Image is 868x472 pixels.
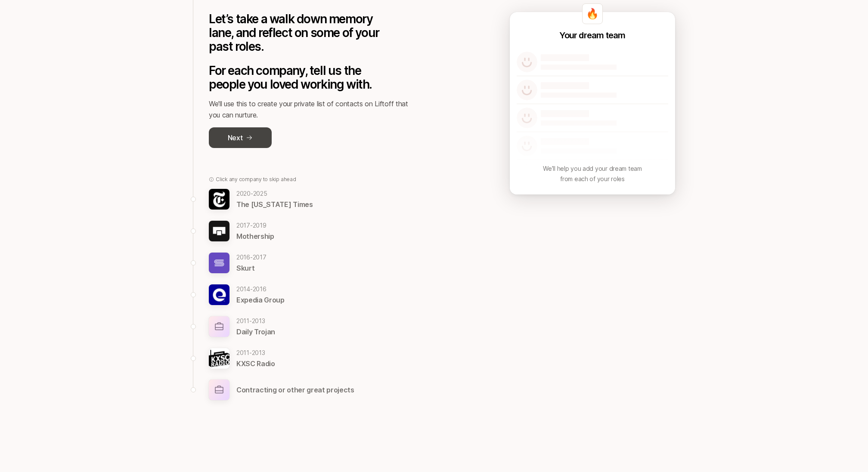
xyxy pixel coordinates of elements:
[216,176,296,183] p: Click any company to skip ahead
[582,3,603,24] div: 🔥
[559,29,625,41] p: Your dream team
[236,220,274,231] p: 2017 - 2019
[236,326,275,337] p: Daily Trojan
[209,64,394,91] p: For each company, tell us the people you loved working with.
[236,199,313,210] p: The [US_STATE] Times
[236,188,313,199] p: 2020 - 2025
[236,358,275,369] p: KXSC Radio
[209,316,229,337] img: other-company-logo.svg
[228,132,243,143] p: Next
[236,262,267,274] p: Skurt
[209,348,229,369] img: 231a03ad_0c7b_4267_9301_2151b49a8e6c.jpg
[236,252,267,262] p: 2016 - 2017
[236,284,285,294] p: 2014 - 2016
[209,221,229,241] img: f49a64d5_5180_4922_b2e7_b7ad37dd78a7.jpg
[517,80,537,100] img: default-avatar.svg
[236,348,275,358] p: 2011 - 2013
[209,98,415,120] p: We'll use this to create your private list of contacts on Liftoff that you can nurture.
[236,384,354,395] p: Contracting or other great projects
[236,294,285,305] p: Expedia Group
[209,253,229,273] img: c63bb864_aad5_477f_a910_abb4e079a6ce.jpg
[209,12,394,53] p: Let’s take a walk down memory lane, and reflect on some of your past roles.
[209,127,272,148] button: Next
[209,189,229,210] img: 687a34b2_7ddc_43bc_9880_a22941ca4704.jpg
[236,316,275,326] p: 2011 - 2013
[209,284,229,305] img: 36cdc5b0_2612_498f_be5d_e4e95f7ced2e.jpg
[517,52,537,72] img: default-avatar.svg
[209,379,229,400] img: other-company-logo.svg
[236,231,274,242] p: Mothership
[543,164,642,184] p: We’ll help you add your dream team from each of your roles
